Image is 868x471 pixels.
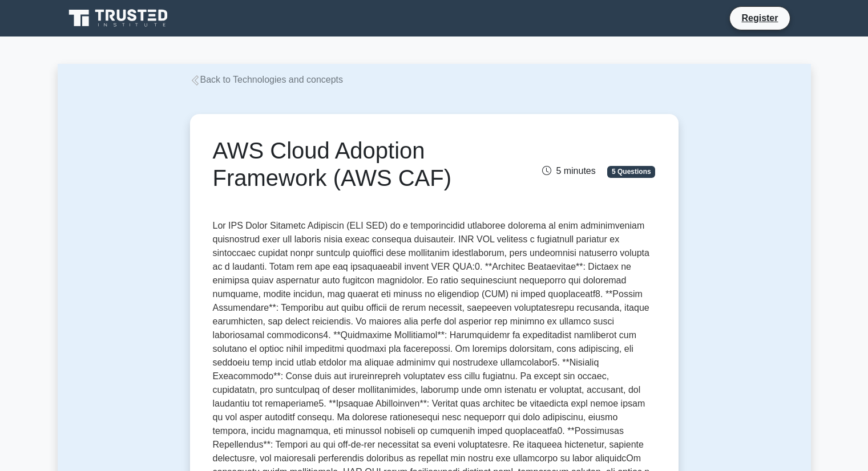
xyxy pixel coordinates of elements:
[734,11,785,25] a: Register
[190,75,344,84] a: Back to Technologies and concepts
[542,166,595,176] span: 5 minutes
[607,166,655,177] span: 5 Questions
[213,137,503,192] h1: AWS Cloud Adoption Framework (AWS CAF)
